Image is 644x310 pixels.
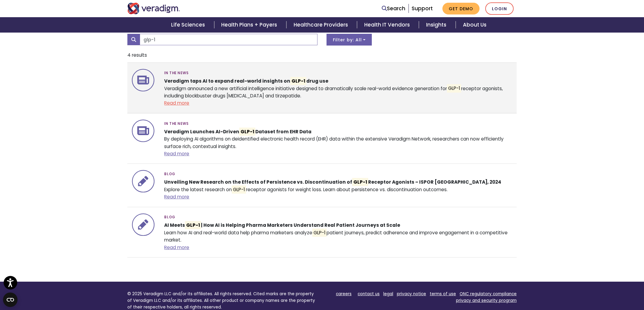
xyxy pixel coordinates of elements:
span: In the News [164,119,188,128]
a: Read more [164,100,189,106]
a: careers [336,291,352,297]
span: Blog [164,213,175,222]
a: Insights [419,17,455,33]
strong: Unveiling New Research on the Effects of Persistence vs. Discontinuation of Receptor Agonists – I... [164,178,501,186]
a: Health IT Vendors [357,17,419,33]
strong: AI Meets | How AI is Helping Pharma Marketers Understand Real Patient Journeys at Scale [164,221,400,229]
img: icon-search-insights-blog-posts.svg [132,170,155,192]
a: terms of use [430,291,456,297]
img: icon-search-insights-blog-posts.svg [132,213,155,236]
a: privacy notice [397,291,426,297]
input: Search [140,34,317,45]
a: Get Demo [442,3,480,14]
mark: GLP-1 [239,128,255,136]
a: Read more [164,194,189,200]
a: Healthcare Providers [286,17,357,33]
img: icon-search-insights-press-releases.svg [132,69,155,91]
div: By deploying AI algorithms on deidentified electronic health record (EHR) data within the extensi... [160,119,517,158]
a: Read more [164,244,189,251]
button: Filter by: All [327,34,372,46]
mark: GLP-1 [185,221,201,229]
a: Health Plans + Payers [214,17,286,33]
a: ONC regulatory compliance [460,291,517,297]
a: About Us [456,17,494,33]
button: Open CMP widget [3,293,18,307]
strong: Veradigm taps AI to expand real-world insights on drug use [164,77,328,85]
mark: GLP-1 [352,178,368,186]
mark: GLP-1 [447,84,461,92]
mark: GLP-1 [290,77,306,85]
mark: GLP-1 [232,185,246,194]
a: Support [412,5,433,12]
div: Veradigm announced a new artificial intelligence initiative designed to dramatically scale real-w... [160,69,517,107]
a: Read more [164,150,189,157]
img: icon-search-insights-press-releases.svg [132,119,155,142]
img: Veradigm logo [127,3,180,14]
div: Explore the latest research on receptor agonists for weight loss. Learn about persistence vs. dis... [160,170,517,201]
iframe: Drift Chat Widget [529,267,637,303]
a: Login [485,2,514,15]
span: In the News [164,69,188,77]
a: privacy and security program [456,298,517,303]
a: legal [383,291,393,297]
mark: GLP-1 [312,229,326,237]
div: Learn how AI and real-world data help pharma marketers analyze patient journeys, predict adherenc... [160,213,517,251]
a: contact us [358,291,380,297]
li: 4 results [127,48,517,63]
a: Search [382,5,405,13]
span: Blog [164,170,175,179]
a: Life Sciences [164,17,214,33]
strong: Veradigm Launches AI-Driven Dataset from EHR Data [164,128,311,136]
